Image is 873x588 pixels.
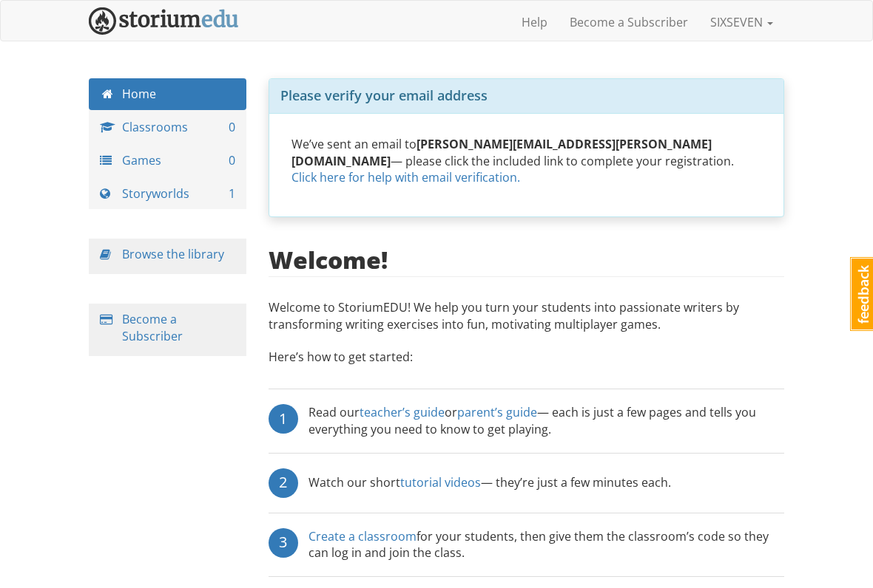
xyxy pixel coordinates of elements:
[122,311,183,344] a: Become a Subscriber
[269,247,388,273] h2: Welcome!
[309,404,785,438] div: Read our or — each is just a few pages and tells you everything you need to know to get playing.
[291,136,712,169] strong: [PERSON_NAME][EMAIL_ADDRESS][PERSON_NAME][DOMAIN_NAME]
[269,528,298,558] div: 3
[280,86,488,104] span: Please verify your email address
[89,145,246,177] a: Games 0
[269,468,298,498] div: 2
[229,185,235,202] span: 1
[699,4,784,41] a: SIXSEVEN
[291,169,520,185] a: Click here for help with email verification.
[559,4,699,41] a: Become a Subscriber
[89,112,246,143] a: Classrooms 0
[269,299,785,341] p: Welcome to StoriumEDU! We help you turn your students into passionate writers by transforming wri...
[89,7,239,35] img: StoriumEDU
[457,404,537,420] a: parent’s guide
[269,349,785,380] p: Here’s how to get started:
[89,178,246,210] a: Storyworlds 1
[269,404,298,434] div: 1
[89,78,246,110] a: Home
[122,246,224,262] a: Browse the library
[360,404,445,420] a: teacher’s guide
[510,4,559,41] a: Help
[229,152,235,169] span: 0
[291,136,762,187] p: We’ve sent an email to — please click the included link to complete your registration.
[229,119,235,136] span: 0
[309,468,671,498] div: Watch our short — they’re just a few minutes each.
[309,528,785,562] div: for your students, then give them the classroom’s code so they can log in and join the class.
[309,528,417,544] a: Create a classroom
[400,474,481,490] a: tutorial videos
